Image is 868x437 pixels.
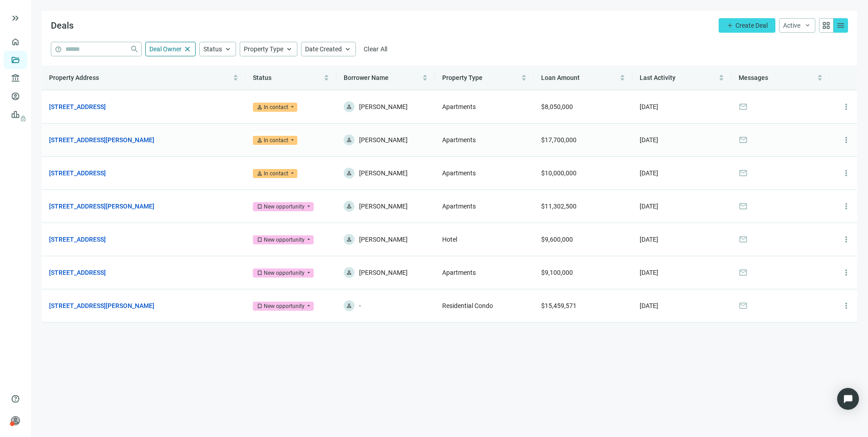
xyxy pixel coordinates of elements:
span: [DATE] [640,136,658,144]
span: Clear All [364,45,388,53]
span: [DATE] [640,236,658,243]
span: Apartments [442,269,476,276]
a: [STREET_ADDRESS] [49,168,106,178]
span: Apartments [442,103,476,110]
span: Property Address [49,74,99,81]
span: mail [739,169,748,178]
span: Last Activity [640,74,676,81]
span: Residential Condo [442,302,493,309]
span: $10,000,000 [541,169,577,177]
button: keyboard_double_arrow_right [10,13,21,24]
span: Hotel [442,236,457,243]
button: more_vert [837,230,855,248]
span: $11,302,500 [541,203,577,210]
span: more_vert [842,135,851,144]
button: Clear All [360,42,392,56]
a: [STREET_ADDRESS][PERSON_NAME] [49,301,154,311]
span: person [346,236,352,243]
span: [PERSON_NAME] [359,168,408,179]
span: person [346,203,352,209]
span: mail [739,301,748,310]
div: In contact [264,103,288,112]
span: $8,050,000 [541,103,573,110]
span: $9,600,000 [541,236,573,243]
span: bookmark [256,237,263,243]
span: mail [739,202,748,211]
span: mail [739,235,748,244]
span: [PERSON_NAME] [359,101,408,112]
span: mail [739,135,748,144]
a: [STREET_ADDRESS][PERSON_NAME] [49,135,154,145]
div: New opportunity [264,235,305,244]
span: [PERSON_NAME] [359,234,408,245]
a: [STREET_ADDRESS] [49,234,106,244]
span: add [726,22,734,29]
span: menu [836,21,845,30]
span: bookmark [256,270,263,276]
div: New opportunity [264,268,305,278]
span: person [346,303,352,309]
span: more_vert [842,202,851,211]
span: [DATE] [640,269,658,276]
span: - [359,300,361,311]
div: Open Intercom Messenger [837,388,859,410]
span: [DATE] [640,103,658,110]
span: Loan Amount [541,74,580,81]
span: more_vert [842,102,851,111]
button: more_vert [837,131,855,149]
span: [PERSON_NAME] [359,134,408,145]
span: help [11,394,20,403]
a: [STREET_ADDRESS][PERSON_NAME] [49,201,154,211]
span: Property Type [442,74,483,81]
span: Apartments [442,136,476,144]
span: keyboard_arrow_up [224,45,232,53]
span: help [55,46,62,53]
button: Activekeyboard_arrow_down [779,18,815,33]
span: grid_view [822,21,831,30]
span: bookmark [256,204,263,210]
span: [PERSON_NAME] [359,267,408,278]
div: In contact [264,169,288,178]
span: $17,700,000 [541,136,577,144]
span: more_vert [842,268,851,277]
span: mail [739,268,748,277]
span: $15,459,571 [541,302,577,309]
span: Apartments [442,169,476,177]
div: In contact [264,136,288,145]
span: person [346,104,352,110]
button: more_vert [837,297,855,315]
span: person [346,170,352,176]
span: person [346,137,352,143]
span: person [11,416,20,425]
span: keyboard_arrow_up [285,45,293,53]
span: $9,100,000 [541,269,573,276]
button: more_vert [837,263,855,282]
span: Property Type [244,45,283,53]
span: more_vert [842,235,851,244]
button: addCreate Deal [719,18,775,33]
span: [DATE] [640,169,658,177]
span: Create Deal [735,22,768,29]
span: [DATE] [640,203,658,210]
span: person [256,170,263,177]
span: mail [739,102,748,111]
div: New opportunity [264,202,305,211]
span: Apartments [442,203,476,210]
span: more_vert [842,169,851,178]
span: Messages [739,74,768,81]
span: Date Created [305,45,342,53]
span: person [256,137,263,144]
span: person [346,269,352,276]
span: Status [253,74,271,81]
span: close [183,45,192,53]
a: [STREET_ADDRESS] [49,268,106,278]
span: Status [203,45,222,53]
button: more_vert [837,197,855,215]
button: more_vert [837,98,855,116]
span: person [256,104,263,110]
span: keyboard_arrow_down [804,22,811,29]
span: Active [783,22,800,29]
a: [STREET_ADDRESS] [49,102,106,112]
span: [PERSON_NAME] [359,201,408,212]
